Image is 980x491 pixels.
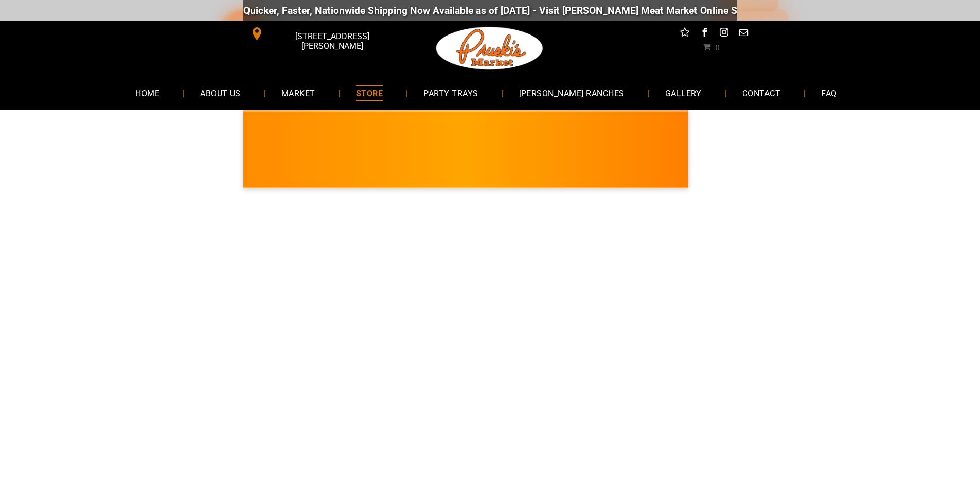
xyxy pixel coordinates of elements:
a: PARTY TRAYS [408,79,493,107]
a: instagram [717,26,730,42]
a: FAQ [806,79,852,107]
a: HOME [120,79,175,107]
div: Quicker, Faster, Nationwide Shipping Now Available as of [DATE] - Visit [PERSON_NAME] Meat Market... [201,5,824,16]
span: 0 [715,43,719,51]
a: STORE [341,79,398,107]
a: Social network [678,26,691,42]
a: ABOUT US [185,79,256,107]
a: [DOMAIN_NAME][URL] [724,5,824,16]
span: [STREET_ADDRESS][PERSON_NAME] [265,26,398,56]
a: MARKET [266,79,331,107]
a: [PERSON_NAME] RANCHES [504,79,640,107]
a: [STREET_ADDRESS][PERSON_NAME] [243,26,401,42]
a: CONTACT [727,79,796,107]
a: facebook [698,26,711,42]
a: GALLERY [650,79,717,107]
span: [PERSON_NAME] MARKET [630,156,832,173]
a: email [737,26,750,42]
img: Pruski-s+Market+HQ+Logo2-1920w.png [434,21,545,76]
